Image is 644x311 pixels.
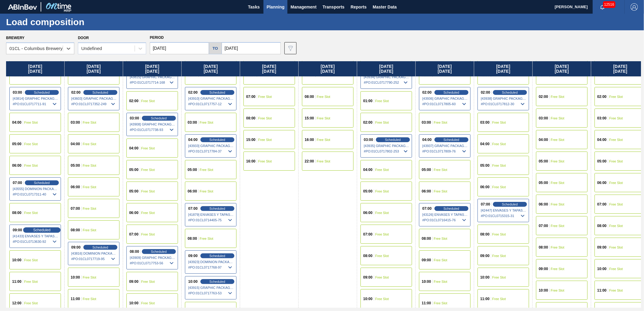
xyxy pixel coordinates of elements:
span: Scheduled [210,280,225,283]
span: 01:00 [597,73,607,77]
span: 02:00 [363,121,373,124]
span: Period [150,35,164,40]
span: Scheduled [151,116,167,120]
div: [DATE] [DATE] [182,61,240,76]
span: # PO : 01CL0714405-75 [188,216,234,224]
span: Free Slot [609,246,623,249]
span: Free Slot [434,258,448,262]
span: 02:00 [539,95,548,99]
span: # PO : 01CL0713630-92 [13,238,58,245]
span: Scheduled [151,250,167,253]
span: 07:00 [188,207,198,210]
span: 07:00 [422,207,432,210]
span: Free Slot [492,142,506,146]
span: Free Slot [434,189,448,193]
span: 06:00 [71,185,80,189]
span: 10:00 [363,297,373,301]
span: # PO : 01CL0717757-12 [188,100,234,108]
span: Free Slot [83,228,96,232]
div: 01CL - Columbus Brewery [9,46,62,51]
span: 02:00 [71,91,81,94]
span: Free Slot [83,164,96,167]
span: [43934] GRAPHIC PACKAGING INTERNATIONA - 0008221069 [364,75,409,79]
span: [43910] GRAPHIC PACKAGING INTERNATIONA - 0008221069 [188,97,234,100]
span: [43814] GRAPHIC PACKAGING INTERNATIONA - 0008221069 [13,97,58,100]
span: 03:00 [188,121,197,124]
span: Free Slot [551,202,565,206]
span: 02:00 [422,91,432,94]
label: Brewery [6,36,25,40]
span: 05:00 [422,168,431,172]
span: # PO : 01CL0717763-53 [188,289,234,297]
span: Scheduled [502,91,518,94]
span: 09:00 [71,246,81,249]
span: 11:00 [71,297,80,301]
span: Free Slot [551,181,565,185]
span: 08:00 [71,228,80,232]
span: 06:00 [422,189,431,193]
span: 04:00 [188,138,198,142]
span: 03:00 [364,138,373,142]
span: 07:00 [481,202,490,206]
span: # PO : 01CL0717790-252 [364,79,409,86]
span: 09:00 [422,258,431,262]
span: 08:00 [305,95,314,99]
span: 04:00 [71,142,80,146]
span: Free Slot [141,232,155,236]
span: Free Slot [609,289,623,292]
button: icon-filter-gray [284,42,297,54]
span: Free Slot [24,211,38,215]
span: Free Slot [375,232,389,236]
span: Scheduled [210,91,225,94]
span: # PO : 01CL0717768-97 [188,264,234,271]
span: 06:00 [363,211,373,215]
span: 08:00 [422,237,431,240]
span: Scheduled [502,202,518,206]
span: Transports [323,3,344,11]
div: [DATE] [DATE] [65,61,123,76]
span: 05:00 [71,164,80,167]
span: 05:00 [597,159,607,163]
span: Free Slot [492,185,506,189]
span: Scheduled [444,91,459,94]
span: Free Slot [24,142,38,146]
span: 08:00 [130,250,139,253]
span: [43815] GRAPHIC PACKAGING INTERNATIONA - 0008221069 [130,75,175,79]
span: Free Slot [609,116,623,120]
input: mm/dd/yyyy [150,42,209,54]
span: # PO : 01CL0717753-56 [130,259,175,267]
span: Free Slot [492,254,506,258]
span: Free Slot [609,95,623,99]
span: Scheduled [33,228,50,232]
span: Free Slot [24,164,38,167]
span: [43923] DOMINION PACKAGING, INC. - 0008325026 [188,260,234,264]
span: Free Slot [258,95,272,99]
span: Free Slot [375,254,389,258]
span: Free Slot [317,159,330,163]
span: Planning [267,3,284,11]
span: 04:00 [597,138,607,142]
span: 09:00 [188,254,198,258]
span: 12516 [603,1,615,8]
span: Free Slot [317,116,330,120]
span: 10:00 [597,267,607,271]
span: 04:00 [129,146,139,150]
span: 01:00 [71,73,80,77]
span: Scheduled [34,181,50,185]
span: Scheduled [92,91,108,94]
span: [43937] GRAPHIC PACKAGING INTERNATIONA - 0008221069 [422,144,468,148]
div: [DATE] [DATE] [6,61,64,76]
span: [43555] DOMINION PACKAGING, INC. - 0008325026 [13,187,58,191]
span: 03:00 [539,116,548,120]
span: 02:00 [129,99,139,103]
span: 16:00 [305,138,314,142]
button: Notifications [593,3,612,11]
span: Free Slot [375,297,389,301]
span: [41433] ENVASES Y TAPAS MODELO S A DE - 0008257397 [13,234,58,238]
span: 06:00 [539,202,548,206]
span: 01:00 [363,99,373,103]
span: 06:00 [597,181,607,185]
div: [DATE] [DATE] [240,61,298,76]
span: 09:00 [13,228,22,232]
span: Free Slot [141,301,155,305]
